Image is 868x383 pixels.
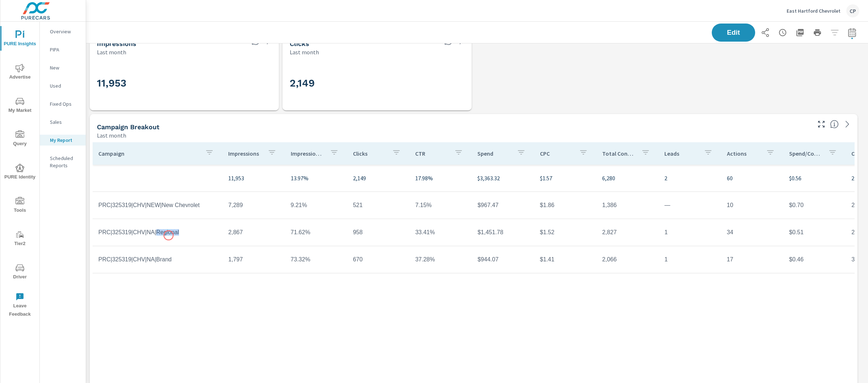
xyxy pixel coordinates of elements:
p: New [50,64,80,71]
p: My Report [50,136,80,144]
td: 37.28% [409,251,472,269]
div: CP [846,4,859,17]
td: PRC|325319|CHV|NA|Brand [93,251,222,269]
div: Fixed Ops [40,98,86,109]
h3: 11,953 [97,77,272,89]
p: $1.57 [540,174,591,182]
td: PRC|325319|CHV|NA|Regional [93,223,222,241]
td: 1,797 [222,251,285,269]
h5: Impressions [97,40,136,47]
p: 13.97% [291,174,341,182]
td: 33.41% [409,223,472,241]
p: Impression Share [291,150,324,157]
p: Sales [50,118,80,126]
p: Total Conversions [602,150,635,157]
button: "Export Report to PDF" [793,25,807,40]
h5: Clicks [290,40,309,47]
span: Leave Feedback [3,292,37,319]
h5: Campaign Breakout [97,123,159,131]
div: PIPA [40,44,86,55]
td: 9.21% [285,196,347,214]
p: $3,363.32 [477,174,528,182]
p: Leads [664,150,698,157]
span: Driver [3,264,37,281]
td: $0.70 [783,196,846,214]
button: Print Report [810,25,825,40]
p: Last month [97,131,126,140]
p: Fixed Ops [50,100,80,108]
td: 71.62% [285,223,347,241]
td: $1,451.78 [472,223,534,241]
p: East Hartford Chevrolet [787,8,841,14]
p: 17.98% [415,174,466,182]
p: Impressions [228,150,261,157]
span: Tier2 [3,230,37,248]
span: PURE Identity [3,164,37,181]
td: 2,827 [596,223,659,241]
td: $0.46 [783,251,846,269]
p: Spend/Conversion [789,150,822,157]
p: CTR [415,150,448,157]
td: 1,386 [596,196,659,214]
span: Edit [719,29,748,36]
span: Query [3,130,37,148]
p: 6,280 [602,174,653,182]
td: 2,066 [596,251,659,269]
div: New [40,62,86,73]
div: Overview [40,26,86,37]
td: 7.15% [409,196,472,214]
span: This is a summary of Search performance results by campaign. Each column can be sorted. [830,120,839,129]
td: 17 [721,251,783,269]
p: 2 [664,174,715,182]
td: $967.47 [472,196,534,214]
p: Last month [97,48,126,56]
p: 60 [727,174,778,182]
td: 1 [659,251,721,269]
p: Clicks [353,150,386,157]
div: Sales [40,117,86,127]
td: $1.86 [534,196,596,214]
button: Edit [712,24,755,42]
p: Overview [50,28,80,35]
td: 670 [347,251,409,269]
span: My Market [3,97,37,115]
td: 7,289 [222,196,285,214]
td: $0.51 [783,223,846,241]
p: 11,953 [228,174,279,182]
button: Select Date Range [845,25,859,40]
td: — [659,196,721,214]
div: Used [40,80,86,91]
p: Actions [727,150,760,157]
p: $0.56 [789,174,840,182]
p: CPC [540,150,573,157]
td: 2,867 [222,223,285,241]
p: 2,149 [353,174,404,182]
div: My Report [40,135,86,146]
p: Scheduled Reports [50,155,80,169]
td: 34 [721,223,783,241]
p: PIPA [50,46,80,53]
td: 521 [347,196,409,214]
td: $1.41 [534,251,596,269]
p: Campaign [98,150,199,157]
a: See more details in report [842,118,853,130]
td: $1.52 [534,223,596,241]
td: PRC|325319|CHV|NEW|New Chevrolet [93,196,222,214]
span: Tools [3,197,37,215]
td: 73.32% [285,251,347,269]
p: Used [50,82,80,89]
td: 10 [721,196,783,214]
div: Scheduled Reports [40,153,86,171]
h3: 2,149 [290,77,464,89]
p: Last month [290,48,319,56]
span: Advertise [3,64,37,81]
td: 1 [659,223,721,241]
span: PURE Insights [3,30,37,48]
button: Make Fullscreen [816,118,827,130]
div: nav menu [0,22,39,321]
p: Spend [477,150,511,157]
button: Share Report [758,25,773,40]
td: $944.07 [472,251,534,269]
td: 958 [347,223,409,241]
